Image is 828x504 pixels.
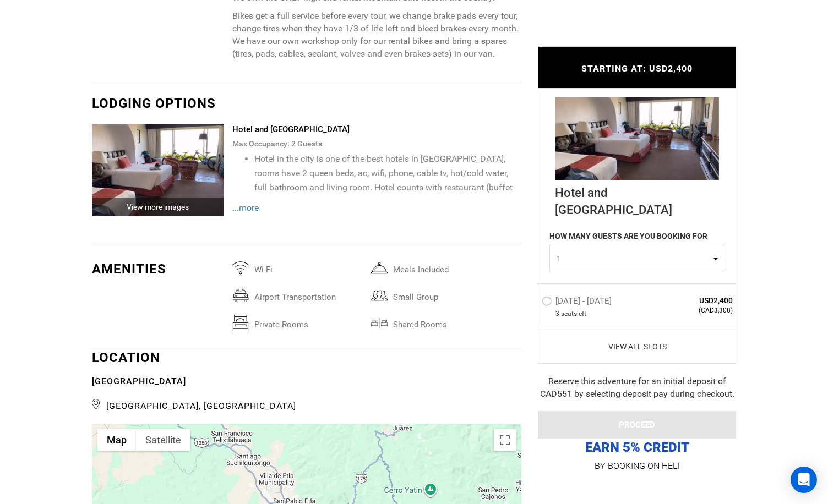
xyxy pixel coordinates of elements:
[549,230,707,244] label: HOW MANY GUESTS ARE YOU BOOKING FOR
[371,287,388,304] img: smallgroup.svg
[574,309,577,318] span: s
[555,96,719,180] img: e2c4d1cf-647d-42f7-9197-ab01abfa3079_344_d1b29f5fe415789feb37f941990a719c_loc_ngl.jpg
[557,253,710,264] span: 1
[92,124,224,216] img: e2c4d1cf-647d-42f7-9197-ab01abfa3079_344_d1b29f5fe415789feb37f941990a719c_loc_ngl.jpg
[92,198,224,216] div: View more images
[254,152,521,195] li: Hotel in the city is one of the best hotels in [GEOGRAPHIC_DATA], rooms have 2 queen beds, ac, wi...
[249,260,371,274] span: Wi-Fi
[653,305,733,315] span: (CAD3,308)
[232,260,249,276] img: wifi.svg
[249,287,371,302] span: airport transportation
[371,315,388,331] img: sharedrooms.svg
[388,287,510,302] span: small group
[92,376,186,386] b: [GEOGRAPHIC_DATA]
[232,135,521,152] div: Max Occupancy: 2 Guest
[92,396,521,413] span: [GEOGRAPHIC_DATA], [GEOGRAPHIC_DATA]
[388,260,510,274] span: Meals included
[232,10,521,60] p: Bikes get a full service before every tour, we change brake pads every tour, change tires when th...
[232,124,521,135] div: Hotel and [GEOGRAPHIC_DATA]
[232,315,249,331] img: privaterooms.svg
[542,341,733,352] a: View All Slots
[555,180,719,218] div: Hotel and [GEOGRAPHIC_DATA]
[549,244,724,272] button: 1
[561,309,586,318] span: seat left
[136,429,190,451] button: Show satellite imagery
[538,411,736,439] button: PROCEED
[92,348,521,413] div: LOCATION
[555,309,559,318] span: 3
[581,63,693,74] span: STARTING AT: USD2,400
[388,315,510,329] span: Shared Rooms
[538,458,736,474] p: BY BOOKING ON HELI
[494,429,516,451] button: Toggle fullscreen view
[371,260,388,276] img: mealsincluded.svg
[538,375,736,400] div: Reserve this adventure for an initial deposit of CAD551 by selecting deposit pay during checkout.
[542,295,614,309] label: [DATE] - [DATE]
[97,429,136,451] button: Show street map
[791,467,817,493] div: Open Intercom Messenger
[232,287,249,304] img: airporttransportation.svg
[92,260,224,278] div: Amenities
[249,315,371,329] span: Private Rooms
[318,139,322,148] span: s
[92,94,521,113] div: Lodging options
[232,202,259,213] span: ...more
[653,294,733,305] span: USD2,400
